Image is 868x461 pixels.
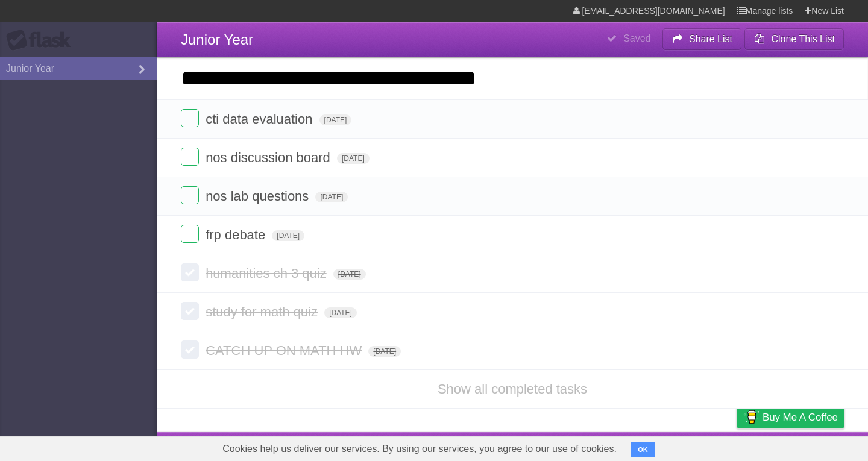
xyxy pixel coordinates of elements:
span: Buy me a coffee [763,407,838,428]
span: cti data evaluation [206,111,315,127]
span: CATCH UP ON MATH HW [206,343,365,358]
a: Terms [681,435,707,458]
a: Privacy [722,435,753,458]
label: Done [181,340,199,359]
button: Clone This List [744,28,844,50]
span: nos lab questions [206,189,312,204]
span: [DATE] [324,307,357,318]
button: Share List [662,28,742,50]
span: nos discussion board [206,150,333,165]
span: [DATE] [319,114,352,125]
b: Clone This List [771,34,835,44]
a: Buy me a coffee [737,406,844,428]
label: Done [181,148,199,166]
span: [DATE] [337,153,370,164]
div: Flask [6,30,78,51]
span: humanities ch 3 quiz [206,266,330,281]
span: [DATE] [272,230,304,241]
label: Done [181,225,199,243]
a: Show all completed tasks [438,381,587,397]
a: Developers [617,435,665,458]
a: About [577,435,602,458]
span: Cookies help us deliver our services. By using our services, you agree to our use of cookies. [210,437,629,461]
label: Done [181,302,199,320]
b: Share List [689,34,732,44]
label: Done [181,186,199,204]
span: Junior Year [181,31,253,48]
span: frp debate [206,227,268,242]
label: Done [181,263,199,281]
span: [DATE] [368,346,401,357]
span: [DATE] [333,269,366,280]
label: Done [181,109,199,127]
span: study for math quiz [206,304,321,319]
b: Saved [623,33,650,43]
a: Suggest a feature [768,435,844,458]
button: OK [631,442,655,457]
span: [DATE] [315,192,348,202]
img: Buy me a coffee [743,407,759,427]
